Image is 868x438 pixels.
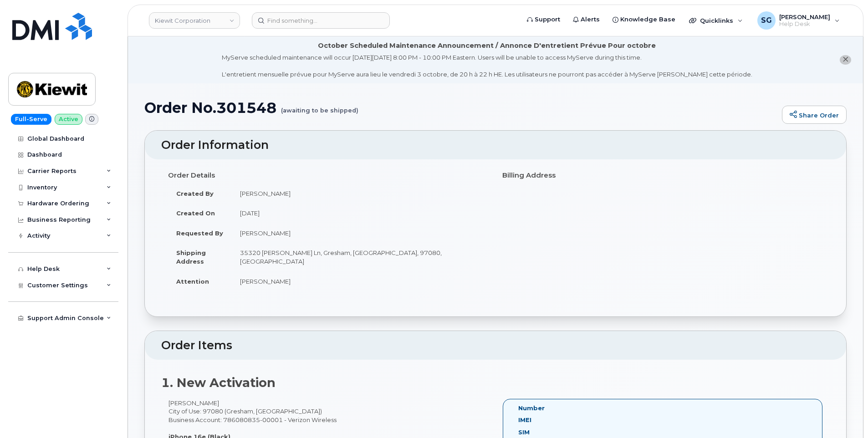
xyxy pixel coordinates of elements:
[222,53,752,79] div: MyServe scheduled maintenance will occur [DATE][DATE] 8:00 PM - 10:00 PM Eastern. Users will be u...
[161,139,830,152] h2: Order Information
[176,249,206,265] strong: Shipping Address
[168,172,489,179] h4: Order Details
[176,229,223,237] strong: Requested By
[232,223,489,243] td: [PERSON_NAME]
[281,100,358,114] small: (awaiting to be shipped)
[161,375,276,390] strong: 1. New Activation
[518,428,530,437] label: SIM
[232,271,489,291] td: [PERSON_NAME]
[144,100,777,116] h1: Order No.301548
[232,183,489,204] td: [PERSON_NAME]
[232,243,489,271] td: 35320 [PERSON_NAME] Ln, Gresham, [GEOGRAPHIC_DATA], 97080, [GEOGRAPHIC_DATA]
[828,398,861,431] iframe: Messenger Launcher
[518,416,531,424] label: IMEI
[518,404,545,413] label: Number
[176,278,209,285] strong: Attention
[318,41,656,51] div: October Scheduled Maintenance Announcement / Annonce D'entretient Prévue Pour octobre
[176,190,214,197] strong: Created By
[176,209,215,217] strong: Created On
[840,55,851,65] button: close notification
[502,172,823,179] h4: Billing Address
[161,339,830,352] h2: Order Items
[782,106,847,124] a: Share Order
[232,203,489,223] td: [DATE]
